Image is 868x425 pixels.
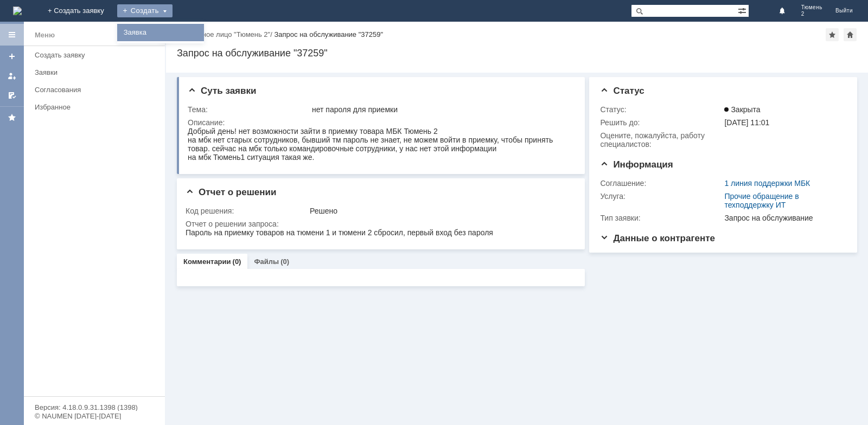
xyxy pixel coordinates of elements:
[35,103,146,111] div: Избранное
[117,4,173,17] div: Создать
[844,28,857,41] div: Сделать домашней страницей
[35,86,158,94] div: Согласования
[724,214,841,222] div: Запрос на обслуживание
[30,64,163,81] a: Заявки
[35,68,158,76] div: Заявки
[186,187,276,197] span: Отчет о решении
[600,131,722,149] div: Oцените, пожалуйста, работу специалистов:
[3,67,21,85] a: Мои заявки
[183,257,231,266] a: Комментарии
[738,5,749,15] span: Расширенный поиск
[35,51,158,59] div: Создать заявку
[600,86,644,96] span: Статус
[600,105,722,114] div: Статус:
[177,48,857,59] div: Запрос на обслуживание "37259"
[30,81,163,98] a: Согласования
[600,179,722,188] div: Соглашение:
[119,26,202,39] a: Заявка
[724,118,769,127] span: [DATE] 11:01
[254,257,279,266] a: Файлы
[600,214,722,222] div: Тип заявки:
[801,11,822,17] span: 2
[600,233,715,243] span: Данные о контрагенте
[186,207,308,215] div: Код решения:
[310,207,570,215] div: Решено
[724,192,799,209] a: Прочие обращение в техподдержку ИТ
[13,7,22,15] a: Перейти на домашнюю страницу
[186,220,572,228] div: Отчет о решении запроса:
[3,87,21,104] a: Мои согласования
[801,4,822,11] span: Тюмень
[188,105,310,114] div: Тема:
[600,159,673,170] span: Информация
[280,257,289,266] div: (0)
[30,47,163,63] a: Создать заявку
[13,7,22,15] img: logo
[35,29,55,42] div: Меню
[188,86,256,96] span: Суть заявки
[3,48,21,65] a: Создать заявку
[188,118,572,127] div: Описание:
[600,192,722,201] div: Услуга:
[600,118,722,127] div: Решить до:
[724,105,760,114] span: Закрыта
[233,257,241,266] div: (0)
[724,179,810,188] a: 1 линия поддержки МБК
[177,30,270,38] a: Контактное лицо "Тюмень 2"
[274,30,383,38] div: Запрос на обслуживание "37259"
[312,105,570,114] div: нет пароля для приемки
[35,413,154,420] div: © NAUMEN [DATE]-[DATE]
[35,404,154,411] div: Версия: 4.18.0.9.31.1398 (1398)
[826,28,839,41] div: Добавить в избранное
[177,30,274,38] div: /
